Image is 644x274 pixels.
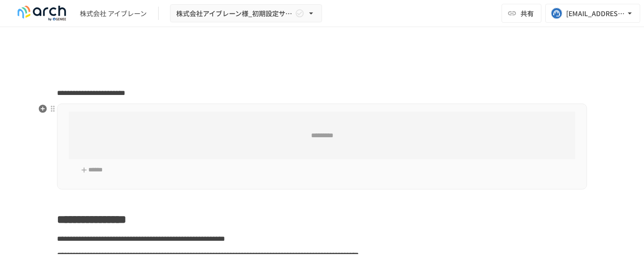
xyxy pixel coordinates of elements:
[80,9,147,19] div: 株式会社 アイブレーン
[502,4,541,23] button: 共有
[566,8,625,19] div: [EMAIL_ADDRESS][DOMAIN_NAME]
[11,6,72,21] img: logo-default@2x-9cf2c760.svg
[521,8,534,19] span: 共有
[545,4,640,23] button: [EMAIL_ADDRESS][DOMAIN_NAME]
[176,8,293,19] span: 株式会社アイブレーン様_初期設定サポート
[170,4,322,23] button: 株式会社アイブレーン様_初期設定サポート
